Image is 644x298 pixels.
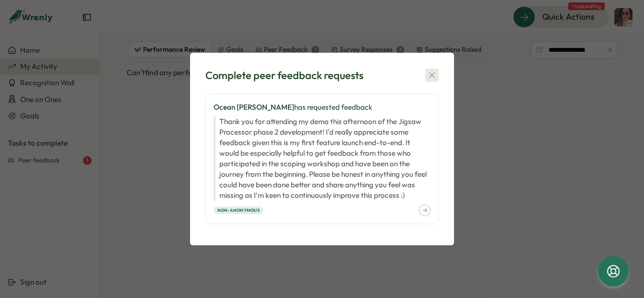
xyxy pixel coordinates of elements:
a: Ocean [PERSON_NAME]has requested feedback Thank you for attending my demo this afternoon of the J... [205,94,439,224]
span: Ocean [PERSON_NAME] [214,103,294,112]
span: Non-anonymous [217,207,260,214]
p: has requested feedback [214,102,430,113]
p: Thank you for attending my demo this afternoon of the Jigsaw Processor phase 2 development! I'd r... [214,116,430,201]
div: Complete peer feedback requests [205,68,363,83]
